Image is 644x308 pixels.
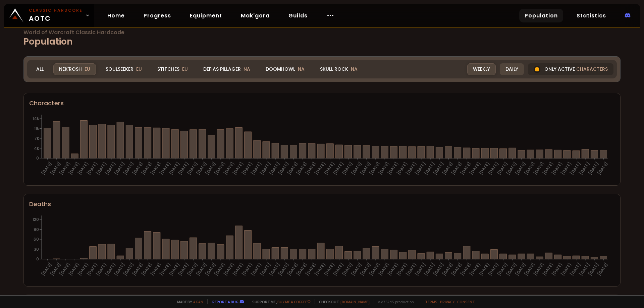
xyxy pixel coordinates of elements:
span: EU [85,66,90,72]
text: [DATE] [496,262,509,277]
div: Only active [528,63,613,75]
tspan: 120 [33,217,39,222]
a: Buy me a coffee [277,299,311,304]
tspan: 11k [34,126,39,131]
a: a fan [193,299,203,304]
text: [DATE] [67,262,80,277]
a: Consent [457,299,475,304]
text: [DATE] [414,161,427,176]
text: [DATE] [86,161,99,176]
small: Classic Hardcore [29,7,83,13]
a: Classic HardcoreAOTC [4,4,94,27]
a: Privacy [440,299,454,304]
text: [DATE] [559,262,573,277]
text: [DATE] [541,161,554,176]
text: [DATE] [40,262,53,277]
text: [DATE] [350,161,363,176]
text: [DATE] [49,262,62,277]
text: [DATE] [377,262,390,277]
span: AOTC [29,7,83,23]
text: [DATE] [332,262,345,277]
h1: Population [23,30,621,48]
div: Soulseeker [100,63,148,75]
text: [DATE] [295,161,308,176]
text: [DATE] [104,161,117,176]
text: [DATE] [213,161,226,176]
text: [DATE] [569,262,582,277]
text: [DATE] [332,161,345,176]
tspan: 0 [36,256,39,262]
tspan: 4k [34,145,39,151]
text: [DATE] [441,262,454,277]
text: [DATE] [414,262,427,277]
text: [DATE] [131,161,144,176]
div: Defias Pillager [198,63,256,75]
text: [DATE] [168,161,181,176]
text: [DATE] [95,262,108,277]
text: [DATE] [259,161,272,176]
div: Doomhowl [260,63,310,75]
text: [DATE] [95,161,108,176]
text: [DATE] [122,262,135,277]
text: [DATE] [514,161,527,176]
span: EU [136,66,142,72]
text: [DATE] [67,161,80,176]
text: [DATE] [405,161,418,176]
text: [DATE] [469,161,482,176]
text: [DATE] [487,161,500,176]
text: [DATE] [150,262,163,277]
text: [DATE] [58,262,71,277]
text: [DATE] [286,161,299,176]
text: [DATE] [323,262,336,277]
text: [DATE] [514,262,527,277]
text: [DATE] [596,262,609,277]
text: [DATE] [231,262,245,277]
text: [DATE] [423,262,436,277]
text: [DATE] [305,262,318,277]
a: [DOMAIN_NAME] [340,299,370,304]
text: [DATE] [277,262,290,277]
text: [DATE] [395,161,409,176]
span: characters [576,66,608,73]
text: [DATE] [204,262,217,277]
tspan: 7k [34,135,39,141]
text: [DATE] [186,161,199,176]
span: EU [182,66,188,72]
text: [DATE] [76,262,90,277]
text: [DATE] [140,262,153,277]
text: [DATE] [122,161,135,176]
text: [DATE] [231,161,245,176]
text: [DATE] [368,161,381,176]
div: All [31,63,49,75]
text: [DATE] [323,161,336,176]
text: [DATE] [469,262,482,277]
span: Checkout [315,299,370,304]
text: [DATE] [186,262,199,277]
div: Characters [29,99,615,108]
text: [DATE] [541,262,554,277]
text: [DATE] [159,262,172,277]
text: [DATE] [177,161,190,176]
a: Home [102,9,130,22]
tspan: 30 [34,246,39,252]
text: [DATE] [314,262,327,277]
text: [DATE] [587,161,600,176]
text: [DATE] [159,161,172,176]
text: [DATE] [596,161,609,176]
div: Stitches [152,63,194,75]
text: [DATE] [240,161,254,176]
text: [DATE] [532,262,545,277]
text: [DATE] [250,161,263,176]
text: [DATE] [460,161,473,176]
text: [DATE] [86,262,99,277]
text: [DATE] [450,161,463,176]
text: [DATE] [113,262,126,277]
a: Progress [138,9,176,22]
text: [DATE] [368,262,381,277]
text: [DATE] [49,161,62,176]
text: [DATE] [395,262,409,277]
text: [DATE] [532,161,545,176]
text: [DATE] [450,262,463,277]
text: [DATE] [496,161,509,176]
text: [DATE] [559,161,573,176]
